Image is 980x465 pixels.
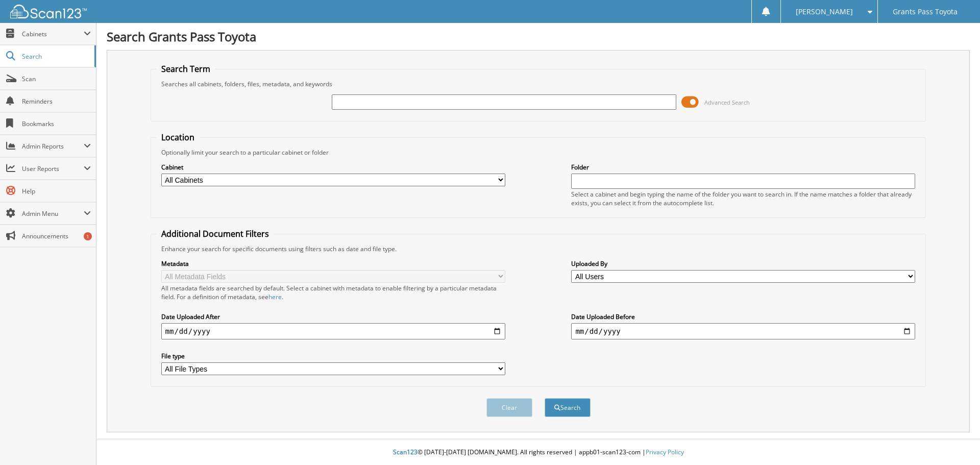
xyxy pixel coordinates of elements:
[22,97,91,106] span: Reminders
[486,398,532,417] button: Clear
[571,163,915,172] label: Folder
[161,163,505,172] label: Cabinet
[156,63,215,75] legend: Search Term
[161,352,505,360] label: File type
[268,292,282,301] a: here
[84,232,92,240] div: 1
[161,259,505,268] label: Metadata
[22,52,89,61] span: Search
[22,187,91,195] span: Help
[22,75,91,83] span: Scan
[156,80,921,88] div: Searches all cabinets, folders, files, metadata, and keywords
[22,164,84,173] span: User Reports
[796,9,853,15] span: [PERSON_NAME]
[161,323,505,339] input: start
[156,244,921,253] div: Enhance your search for specific documents using filters such as date and file type.
[22,30,84,38] span: Cabinets
[107,28,970,45] h1: Search Grants Pass Toyota
[10,5,87,18] img: scan123-logo-white.svg
[96,440,980,465] div: © [DATE]-[DATE] [DOMAIN_NAME]. All rights reserved | appb01-scan123-com |
[893,9,958,15] span: Grants Pass Toyota
[571,323,915,339] input: end
[393,448,418,456] span: Scan123
[161,312,505,321] label: Date Uploaded After
[22,119,91,128] span: Bookmarks
[156,228,274,239] legend: Additional Document Filters
[22,232,91,240] span: Announcements
[571,259,915,268] label: Uploaded By
[571,190,915,207] div: Select a cabinet and begin typing the name of the folder you want to search in. If the name match...
[571,312,915,321] label: Date Uploaded Before
[22,142,84,151] span: Admin Reports
[156,148,921,157] div: Optionally limit your search to a particular cabinet or folder
[156,132,200,143] legend: Location
[646,448,684,456] a: Privacy Policy
[704,99,750,106] span: Advanced Search
[545,398,591,417] button: Search
[161,284,505,301] div: All metadata fields are searched by default. Select a cabinet with metadata to enable filtering b...
[22,209,84,218] span: Admin Menu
